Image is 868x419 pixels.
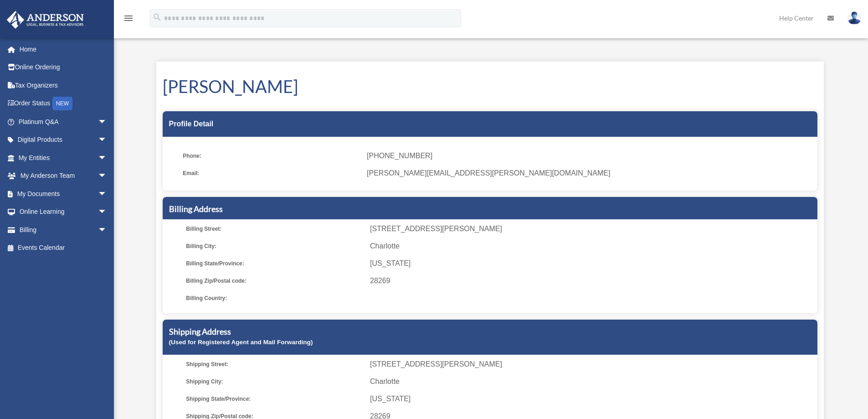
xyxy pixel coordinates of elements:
span: arrow_drop_down [98,131,116,150]
span: 28269 [370,274,814,287]
span: Shipping Street: [186,358,364,371]
a: My Documentsarrow_drop_down [6,185,121,203]
span: arrow_drop_down [98,185,116,203]
span: arrow_drop_down [98,113,116,131]
i: menu [123,13,134,24]
a: Digital Productsarrow_drop_down [6,131,121,149]
span: [US_STATE] [370,393,814,405]
span: [US_STATE] [370,257,814,270]
a: Platinum Q&Aarrow_drop_down [6,113,121,131]
a: My Anderson Teamarrow_drop_down [6,167,121,185]
h5: Billing Address [169,203,811,215]
span: arrow_drop_down [98,167,116,186]
span: Charlotte [370,375,814,388]
a: Home [6,40,121,58]
span: [STREET_ADDRESS][PERSON_NAME] [370,222,814,235]
a: Events Calendar [6,239,121,257]
span: [STREET_ADDRESS][PERSON_NAME] [370,358,814,371]
a: Order StatusNEW [6,94,121,113]
span: [PERSON_NAME][EMAIL_ADDRESS][PERSON_NAME][DOMAIN_NAME] [367,167,811,180]
span: Billing City: [186,240,364,253]
span: Billing State/Province: [186,257,364,270]
span: arrow_drop_down [98,203,116,222]
span: arrow_drop_down [98,149,116,167]
i: search [152,12,162,22]
img: User Pic [847,11,861,25]
div: NEW [52,97,72,110]
a: Online Ordering [6,58,121,77]
a: Tax Organizers [6,76,121,94]
span: Billing Street: [186,222,364,235]
a: Online Learningarrow_drop_down [6,203,121,221]
h5: Shipping Address [169,326,811,337]
span: arrow_drop_down [98,221,116,239]
span: Charlotte [370,240,814,253]
span: Phone: [183,150,360,162]
span: Shipping State/Province: [186,393,364,405]
img: Anderson Advisors Platinum Portal [4,11,87,29]
h1: [PERSON_NAME] [163,74,817,98]
a: My Entitiesarrow_drop_down [6,149,121,167]
div: Profile Detail [163,111,817,137]
a: Billingarrow_drop_down [6,221,121,239]
span: [PHONE_NUMBER] [367,150,811,162]
span: Billing Country: [186,292,364,305]
a: menu [123,16,134,24]
span: Shipping City: [186,375,364,388]
small: (Used for Registered Agent and Mail Forwarding) [169,339,313,346]
span: Billing Zip/Postal code: [186,274,364,287]
span: Email: [183,167,360,180]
